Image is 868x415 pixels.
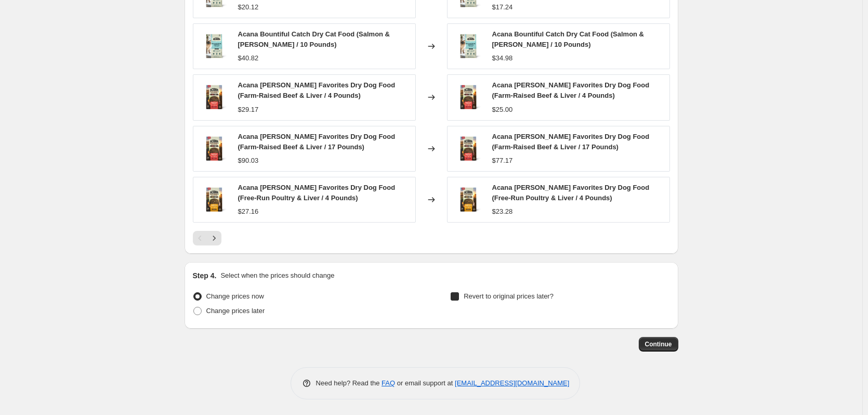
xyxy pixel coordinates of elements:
[206,292,264,300] span: Change prices now
[492,133,650,151] span: Acana [PERSON_NAME] Favorites Dry Dog Food (Farm-Raised Beef & Liver / 17 Pounds)
[453,82,484,113] img: Acana-Butcher-s-Favorites-Dry-Dog-Food-ACANA-1_80x.jpg
[492,81,650,99] span: Acana [PERSON_NAME] Favorites Dry Dog Food (Farm-Raised Beef & Liver / 4 Pounds)
[199,82,230,113] img: Acana-Butcher-s-Favorites-Dry-Dog-Food-ACANA-1_80x.jpg
[316,379,382,387] span: Need help? Read the
[207,231,221,245] button: Next
[238,53,259,63] div: $40.82
[464,292,554,300] span: Revert to original prices later?
[492,184,650,202] span: Acana [PERSON_NAME] Favorites Dry Dog Food (Free-Run Poultry & Liver / 4 Pounds)
[199,31,230,62] img: Acana-Bountiful-Catch-Dry-Cat-Food-ACANA-1_80x.jpg
[645,340,672,348] span: Continue
[199,133,230,164] img: Acana-Butcher-s-Favorites-Dry-Dog-Food-ACANA-1_80x.jpg
[193,270,217,281] h2: Step 4.
[238,81,396,99] span: Acana [PERSON_NAME] Favorites Dry Dog Food (Farm-Raised Beef & Liver / 4 Pounds)
[453,133,484,164] img: Acana-Butcher-s-Favorites-Dry-Dog-Food-ACANA-1_80x.jpg
[193,231,221,245] nav: Pagination
[395,379,455,387] span: or email support at
[453,31,484,62] img: Acana-Bountiful-Catch-Dry-Cat-Food-ACANA-1_80x.jpg
[492,105,513,115] div: $25.00
[199,184,230,215] img: Acana-Butcher-s-Favorites-Dry-Dog-Food-ACANA-3708_80x.jpg
[453,184,484,215] img: Acana-Butcher-s-Favorites-Dry-Dog-Food-ACANA-3708_80x.jpg
[206,307,265,315] span: Change prices later
[238,105,259,115] div: $29.17
[238,2,259,12] div: $20.12
[492,30,645,48] span: Acana Bountiful Catch Dry Cat Food (Salmon & [PERSON_NAME] / 10 Pounds)
[492,206,513,217] div: $23.28
[238,30,390,48] span: Acana Bountiful Catch Dry Cat Food (Salmon & [PERSON_NAME] / 10 Pounds)
[492,2,513,12] div: $17.24
[238,184,396,202] span: Acana [PERSON_NAME] Favorites Dry Dog Food (Free-Run Poultry & Liver / 4 Pounds)
[238,133,396,151] span: Acana [PERSON_NAME] Favorites Dry Dog Food (Farm-Raised Beef & Liver / 17 Pounds)
[220,270,334,281] p: Select when the prices should change
[492,53,513,63] div: $34.98
[455,379,569,387] a: [EMAIL_ADDRESS][DOMAIN_NAME]
[492,155,513,166] div: $77.17
[382,379,395,387] a: FAQ
[238,206,259,217] div: $27.16
[238,155,259,166] div: $90.03
[639,337,678,352] button: Continue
